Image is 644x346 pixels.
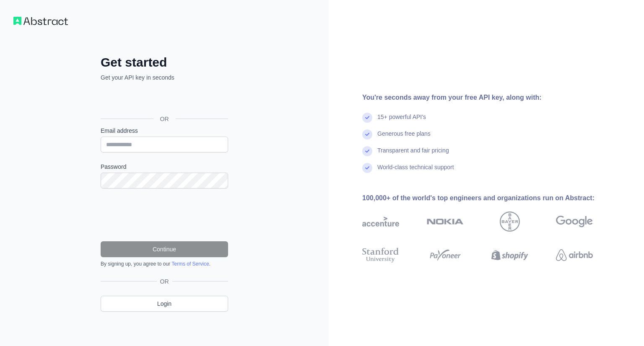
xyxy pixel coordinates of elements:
[377,113,426,129] div: 15+ powerful API's
[362,163,372,173] img: check mark
[427,212,464,232] img: nokia
[491,246,528,264] img: shopify
[362,146,372,156] img: check mark
[101,261,228,267] div: By signing up, you agree to our .
[96,91,231,109] iframe: Sign in with Google Button
[362,193,620,203] div: 100,000+ of the world's top engineers and organizations run on Abstract:
[101,127,228,135] label: Email address
[377,129,431,146] div: Generous free plans
[556,246,593,264] img: airbnb
[377,146,449,163] div: Transparent and fair pricing
[500,212,520,232] img: bayer
[362,246,399,264] img: stanford university
[13,17,68,25] img: Workflow
[377,163,454,180] div: World-class technical support
[101,73,228,82] p: Get your API key in seconds
[427,246,464,264] img: payoneer
[556,212,593,232] img: google
[101,241,228,257] button: Continue
[153,115,176,123] span: OR
[157,277,172,286] span: OR
[362,113,372,123] img: check mark
[101,55,228,70] h2: Get started
[101,199,228,231] iframe: reCAPTCHA
[101,296,228,312] a: Login
[362,212,399,232] img: accenture
[362,93,620,103] div: You're seconds away from your free API key, along with:
[101,163,228,171] label: Password
[171,261,209,267] a: Terms of Service
[362,129,372,139] img: check mark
